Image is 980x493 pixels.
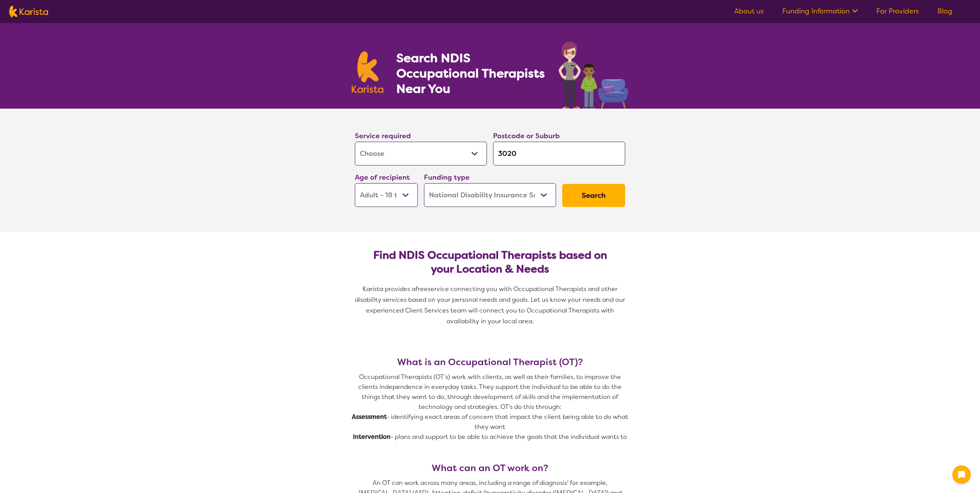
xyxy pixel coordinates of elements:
a: Funding Information [782,7,858,16]
img: occupational-therapy [559,41,628,109]
img: Karista logo [9,6,48,17]
h3: What is an Occupational Therapist (OT)? [352,357,628,367]
p: Occupational Therapists (OT’s) work with clients, as well as their families, to improve the clien... [352,372,628,412]
p: - plans and support to be able to achieve the goals that the individual wants to [352,432,628,442]
label: Service required [355,131,411,141]
img: Karista logo [352,51,383,93]
label: Postcode or Suburb [493,131,560,141]
input: Type [493,142,625,165]
a: About us [734,7,764,16]
a: For Providers [876,7,919,16]
label: Funding type [424,173,470,182]
button: Search [562,184,625,207]
label: Age of recipient [355,173,410,182]
p: - identifying exact areas of concern that impact the client being able to do what they want [352,412,628,432]
strong: Intervention [353,433,391,441]
span: Karista provides a [363,285,416,293]
span: free [416,285,428,293]
h3: What can an OT work on? [352,463,628,473]
a: Blog [937,7,952,16]
span: service connecting you with Occupational Therapists and other disability services based on your p... [355,285,627,325]
strong: Assessment [352,413,387,421]
h1: Search NDIS Occupational Therapists Near You [396,50,546,96]
h2: Find NDIS Occupational Therapists based on your Location & Needs [361,248,619,276]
